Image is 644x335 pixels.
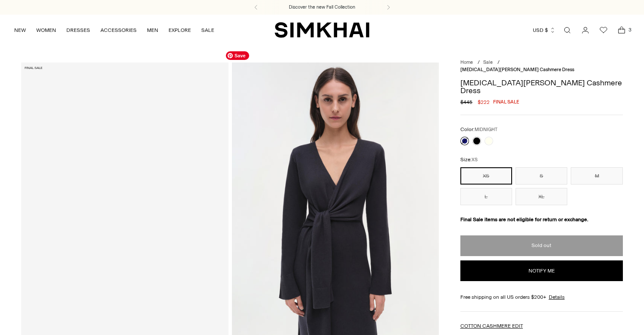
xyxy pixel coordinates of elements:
[226,51,249,60] span: Save
[460,59,623,73] nav: breadcrumbs
[516,188,567,205] button: XL
[201,21,214,40] a: SALE
[577,22,594,39] a: Go to the account page
[497,59,500,66] div: /
[460,156,478,164] label: Size:
[472,157,478,163] span: XS
[475,127,497,132] span: MIDNIGHT
[460,216,588,222] strong: Final Sale items are not eligible for return or exchange.
[14,21,26,40] a: NEW
[66,21,90,40] a: DRESSES
[460,167,512,185] button: XS
[169,21,191,40] a: EXPLORE
[147,21,158,40] a: MEN
[533,21,556,40] button: USD $
[460,323,523,329] a: COTTON CASHMERE EDIT
[100,21,137,40] a: ACCESSORIES
[478,98,490,106] span: $222
[571,167,622,185] button: M
[289,4,355,11] a: Discover the new Fall Collection
[460,293,623,301] div: Free shipping on all US orders $200+
[460,260,623,281] button: Notify me
[460,79,623,94] h1: [MEDICAL_DATA][PERSON_NAME] Cashmere Dress
[478,59,480,66] div: /
[549,293,565,301] a: Details
[36,21,56,40] a: WOMEN
[460,59,473,65] a: Home
[613,22,630,39] a: Open cart modal
[516,167,567,185] button: S
[483,59,493,65] a: Sale
[460,98,472,106] s: $445
[460,188,512,205] button: L
[559,22,576,39] a: Open search modal
[626,26,634,34] span: 3
[460,67,574,72] span: [MEDICAL_DATA][PERSON_NAME] Cashmere Dress
[595,22,612,39] a: Wishlist
[275,22,369,38] a: SIMKHAI
[460,125,497,134] label: Color:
